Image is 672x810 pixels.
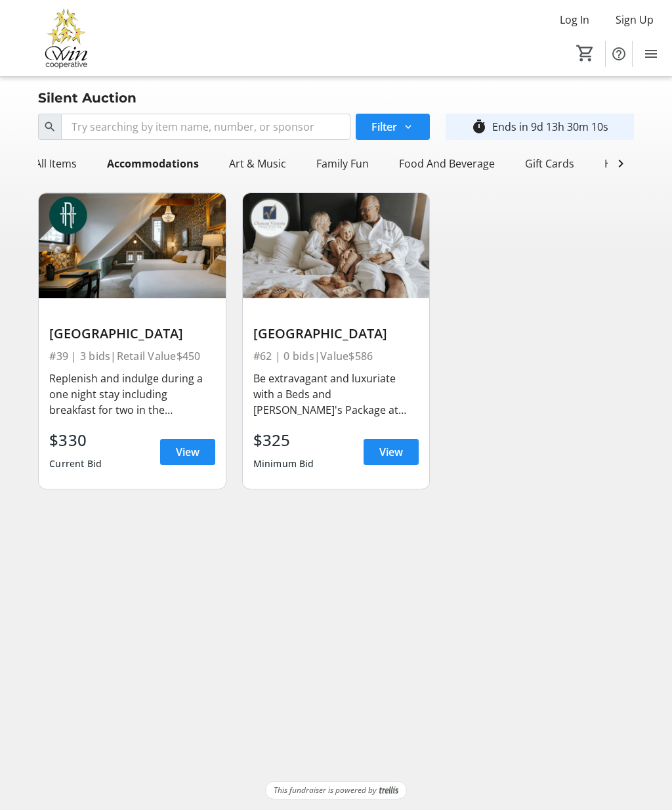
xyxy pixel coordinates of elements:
[224,150,291,177] div: Art & Music
[160,439,215,465] a: View
[253,326,419,342] div: [GEOGRAPHIC_DATA]
[471,119,487,135] mat-icon: timer_outline
[520,150,579,177] div: Gift Cards
[605,9,664,30] button: Sign Up
[394,150,500,177] div: Food And Beverage
[49,326,215,342] div: [GEOGRAPHIC_DATA]
[102,150,204,177] div: Accommodations
[379,444,403,460] span: View
[364,439,419,465] a: View
[560,12,589,28] span: Log In
[549,9,600,30] button: Log In
[638,41,664,67] button: Menu
[371,119,397,135] span: Filter
[606,41,632,67] button: Help
[49,452,102,476] div: Current Bid
[39,193,225,298] img: Rosemead House Hotel
[30,150,82,177] div: All Items
[49,347,215,365] div: #39 | 3 bids | Retail Value $450
[49,428,102,452] div: $330
[253,452,314,476] div: Minimum Bid
[61,114,350,140] input: Try searching by item name, number, or sponsor
[253,428,314,452] div: $325
[30,87,144,108] div: Silent Auction
[243,193,429,298] img: Chateau Victoria Hotel and Suites
[379,786,398,795] img: Trellis Logo
[574,41,597,65] button: Cart
[311,150,374,177] div: Family Fun
[253,371,419,418] div: Be extravagant and luxuriate with a Beds and [PERSON_NAME]'s Package at [GEOGRAPHIC_DATA] and Sui...
[8,5,125,71] img: Victoria Women In Need Community Cooperative's Logo
[616,12,654,28] span: Sign Up
[492,119,608,135] div: Ends in 9d 13h 30m 10s
[49,371,215,418] div: Replenish and indulge during a one night stay including breakfast for two in the Edwardian splend...
[274,784,377,796] span: This fundraiser is powered by
[356,114,430,140] button: Filter
[176,444,199,460] span: View
[253,347,419,365] div: #62 | 0 bids | Value $586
